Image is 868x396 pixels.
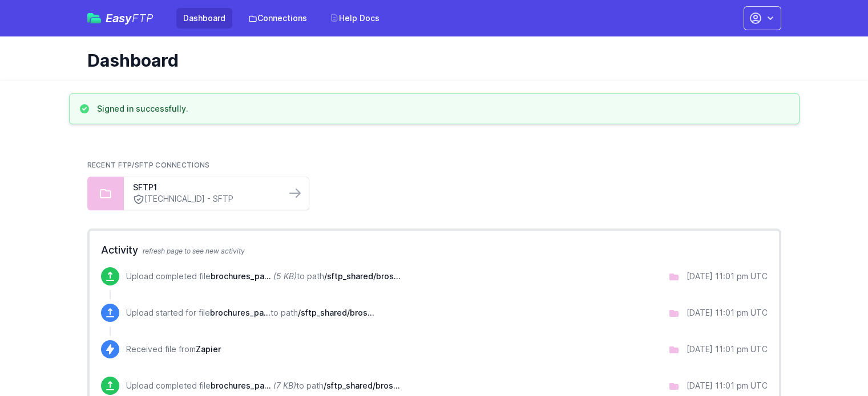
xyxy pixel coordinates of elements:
[211,381,271,390] span: brochures_page_12_export_2025-08-26 .csv
[196,344,221,354] span: Zapier
[87,13,154,24] a: EasyFTP
[324,271,401,281] span: /sftp_shared/broschueren/csv_uploads
[132,11,154,25] span: FTP
[687,344,768,355] div: [DATE] 11:01 pm UTC
[126,271,401,282] p: Upload completed file to path
[298,308,374,317] span: /sftp_shared/broschueren/csv_uploads
[687,380,768,391] div: [DATE] 11:01 pm UTC
[101,242,768,258] h2: Activity
[687,271,768,282] div: [DATE] 11:01 pm UTC
[87,13,101,23] img: easyftp_logo.png
[687,307,768,319] div: [DATE] 11:01 pm UTC
[126,380,400,391] p: Upload completed file to path
[87,50,772,71] h1: Dashboard
[324,381,400,390] span: /sftp_shared/broschueren/csv_uploads
[106,13,154,24] span: Easy
[273,271,297,281] i: (5 KB)
[97,103,188,115] h3: Signed in successfully.
[126,344,221,355] p: Received file from
[241,8,314,28] a: Connections
[273,381,296,390] i: (7 KB)
[211,271,271,281] span: brochures_page_12_export_2025-08-27 .csv
[176,8,232,28] a: Dashboard
[87,161,781,170] h2: Recent FTP/SFTP Connections
[210,308,271,317] span: brochures_page_12_export_2025-08-27 .csv
[126,307,374,319] p: Upload started for file to path
[143,247,245,255] span: refresh page to see new activity
[323,8,386,28] a: Help Docs
[133,193,277,205] a: [TECHNICAL_ID] - SFTP
[133,182,277,193] a: SFTP1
